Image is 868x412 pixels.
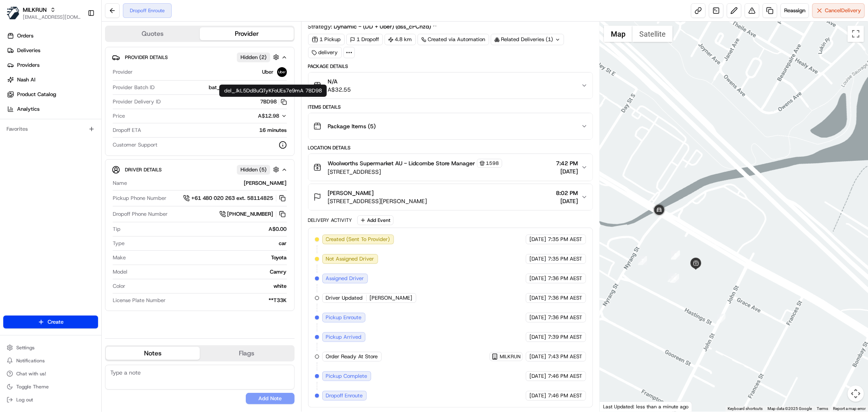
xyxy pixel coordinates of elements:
span: [DATE] [529,353,546,360]
span: [PHONE_NUMBER] [227,210,273,218]
button: Create [3,316,98,329]
img: 1736555255976-a54dd68f-1ca7-489b-9aae-adbdc363a1c4 [8,78,23,92]
span: A$12.98 [258,112,280,119]
a: 📗Knowledge Base [5,115,66,129]
span: bat_LnvfDKULVBmIKZuVxKYs0Q [209,84,287,91]
span: Provider Delivery ID [113,98,161,105]
span: 7:36 PM AEST [548,314,582,321]
span: 7:35 PM AEST [548,236,582,243]
span: Reassign [784,7,805,14]
button: Hidden (2) [237,52,281,62]
button: Woolworths Supermarket AU - Lidcombe Store Manager1598[STREET_ADDRESS]7:42 PM[DATE] [308,154,593,181]
div: 3 [668,273,677,282]
div: 6 [671,250,680,259]
div: Toyota [129,254,287,261]
a: Created via Automation [418,34,489,45]
div: Package Details [308,63,593,70]
span: Type [113,240,125,247]
span: API Documentation [77,118,131,126]
span: Customer Support [113,141,157,149]
span: Assigned Driver [326,275,364,282]
button: Toggle Theme [3,381,98,392]
div: 16 minutes [144,127,287,134]
span: 7:46 PM AEST [548,373,582,380]
button: [EMAIL_ADDRESS][DOMAIN_NAME] [23,14,81,20]
div: Strategy: [308,22,437,31]
span: Pickup Complete [326,373,367,380]
a: [PHONE_NUMBER] [219,210,287,219]
a: Deliveries [3,44,101,57]
button: Notes [106,347,200,360]
span: 7:43 PM AEST [548,353,582,360]
button: [PERSON_NAME][STREET_ADDRESS][PERSON_NAME]8:02 PM[DATE] [308,184,593,210]
a: Terms (opens in new tab) [817,406,828,411]
img: MILKRUN [7,7,20,20]
div: 📗 [8,119,15,125]
button: Package Items (5) [308,113,593,139]
span: Uber [262,68,274,76]
a: Report a map error [833,406,866,411]
div: Related Deliveries (1) [491,34,564,45]
button: Toggle fullscreen view [848,26,864,42]
div: 💻 [69,119,75,125]
div: We're available if you need us! [28,86,103,92]
div: Last Updated: less than a minute ago [600,401,692,412]
span: Chat with us! [16,370,46,377]
span: Hidden ( 5 ) [241,166,267,173]
span: Log out [16,397,33,403]
span: 7:36 PM AEST [548,294,582,302]
img: Nash [8,8,24,24]
span: Product Catalog [17,91,56,98]
span: Nash AI [17,76,35,83]
div: Delivery Activity [308,217,352,224]
button: Quotes [106,27,200,40]
div: Start new chat [28,78,133,86]
span: Not Assigned Driver [326,255,374,263]
span: Providers [17,61,39,69]
button: Start new chat [138,80,148,90]
span: Driver Updated [326,294,363,302]
span: Create [48,318,63,326]
span: Dropoff Phone Number [113,210,168,218]
span: Order Ready At Store [326,353,378,360]
a: Product Catalog [3,88,101,101]
span: Color [113,283,125,290]
button: Map camera controls [848,386,864,402]
div: 1 Dropoff [346,34,383,45]
div: 4.8 km [385,34,416,45]
a: 💻API Documentation [66,115,134,129]
span: Woolworths Supermarket AU - Lidcombe Store Manager [328,159,475,167]
span: Package Items ( 5 ) [328,122,376,130]
img: uber-new-logo.jpeg [277,67,287,77]
span: [PERSON_NAME] [370,294,413,302]
span: Dropoff Enroute [326,392,363,399]
div: [PERSON_NAME] [130,180,287,187]
span: [DATE] [556,197,578,205]
button: Show street map [604,26,632,42]
div: car [128,240,287,247]
button: Reassign [781,3,809,18]
a: +61 480 020 263 ext. 58114825 [183,194,287,203]
button: Flags [200,347,294,360]
span: 8:02 PM [556,189,578,197]
a: Open this area in Google Maps (opens a new window) [602,401,629,412]
span: A$32.55 [328,85,351,94]
div: del_JkL5DdBuQTyKFoUEs7e9mA 7BD98 [219,85,327,97]
div: A$0.00 [124,226,287,233]
span: N/A [328,77,351,85]
div: delivery [308,47,342,58]
span: Orders [17,32,33,39]
button: MILKRUNMILKRUN[EMAIL_ADDRESS][DOMAIN_NAME] [3,3,84,23]
img: Google [602,401,629,412]
button: Log out [3,394,98,405]
div: Favorites [3,123,98,136]
span: Dropoff ETA [113,127,141,134]
div: 1 Pickup [308,34,345,45]
span: 7:46 PM AEST [548,392,582,399]
button: Provider DetailsHidden (2) [112,50,288,64]
button: Hidden (5) [237,164,281,175]
span: 7:39 PM AEST [548,333,582,341]
span: Provider Batch ID [113,84,155,91]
